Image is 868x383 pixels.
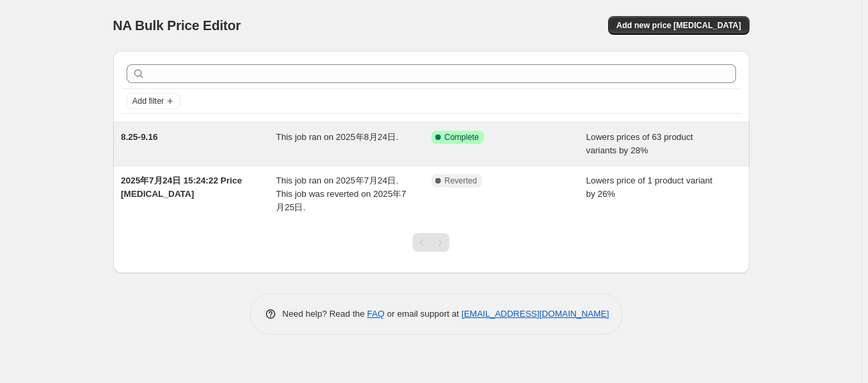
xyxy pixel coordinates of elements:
span: Reverted [445,175,478,186]
span: Complete [445,132,479,143]
span: This job ran on 2025年7月24日. This job was reverted on 2025年7月25日. [276,175,406,212]
a: [EMAIL_ADDRESS][DOMAIN_NAME] [461,309,609,319]
span: Add filter [133,96,164,106]
a: FAQ [367,309,384,319]
span: NA Bulk Price Editor [113,18,241,33]
span: Need help? Read the [283,309,368,319]
button: Add new price [MEDICAL_DATA] [608,16,749,35]
nav: Pagination [413,233,449,252]
span: 8.25-9.16 [121,132,158,142]
span: Add new price [MEDICAL_DATA] [616,20,741,31]
button: Add filter [127,93,180,109]
span: or email support at [384,309,461,319]
span: 2025年7月24日 15:24:22 Price [MEDICAL_DATA] [121,175,242,199]
span: This job ran on 2025年8月24日. [276,132,399,142]
span: Lowers price of 1 product variant by 26% [586,175,713,199]
span: Lowers prices of 63 product variants by 28% [586,132,693,155]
